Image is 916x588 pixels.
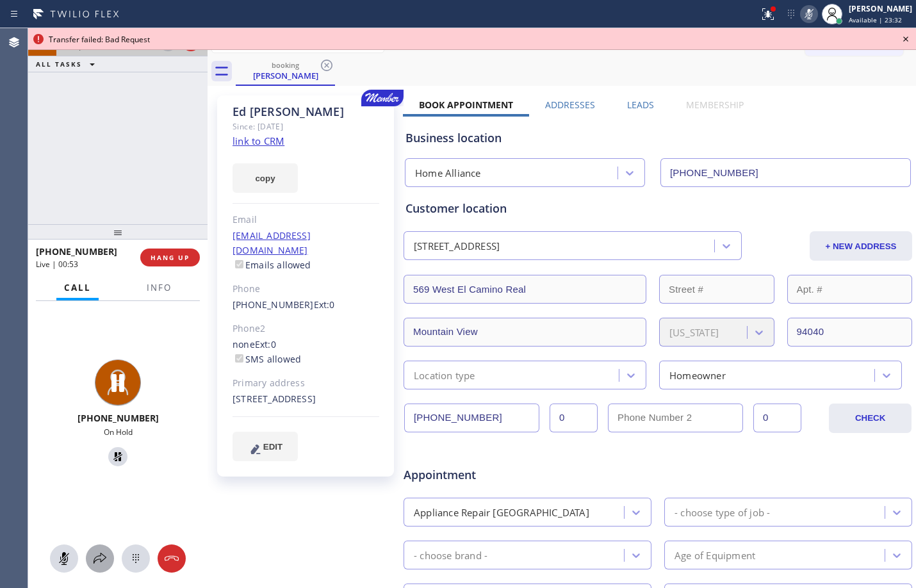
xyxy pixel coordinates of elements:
[50,544,78,573] button: Mute
[158,544,186,573] button: Hang up
[414,239,500,254] div: [STREET_ADDRESS]
[660,158,911,187] input: Phone Number
[49,34,150,45] span: Transfer failed: Bad Request
[669,368,726,382] div: Homeowner
[36,259,78,270] span: Live | 00:53
[233,298,314,311] a: [PHONE_NUMBER]
[675,505,770,519] div: - choose type of job -
[122,544,150,573] button: Open dialpad
[78,412,159,424] span: [PHONE_NUMBER]
[404,318,646,347] input: City
[415,166,481,181] div: Home Alliance
[36,245,117,257] span: [PHONE_NUMBER]
[675,548,755,562] div: Age of Equipment
[405,200,910,217] div: Customer location
[237,57,334,85] div: Ed Sanchez
[237,70,334,81] div: [PERSON_NAME]
[233,259,311,271] label: Emails allowed
[255,338,276,350] span: Ext: 0
[627,99,654,111] label: Leads
[414,548,487,562] div: - choose brand -
[753,404,801,432] input: Ext. 2
[108,447,127,466] button: Unhold Customer
[233,119,379,134] div: Since: [DATE]
[233,376,379,391] div: Primary address
[810,231,912,261] button: + NEW ADDRESS
[56,275,99,300] button: Call
[235,260,243,268] input: Emails allowed
[849,15,902,24] span: Available | 23:32
[659,275,774,304] input: Street #
[235,354,243,363] input: SMS allowed
[608,404,743,432] input: Phone Number 2
[86,544,114,573] button: Open directory
[237,60,334,70] div: booking
[233,432,298,461] button: EDIT
[233,338,379,367] div: none
[263,442,282,452] span: EDIT
[233,135,284,147] a: link to CRM
[405,129,910,147] div: Business location
[233,282,379,297] div: Phone
[104,427,133,437] span: On Hold
[151,253,190,262] span: HANG UP
[800,5,818,23] button: Mute
[550,404,598,432] input: Ext.
[404,466,571,484] span: Appointment
[233,229,311,256] a: [EMAIL_ADDRESS][DOMAIN_NAME]
[140,249,200,266] button: HANG UP
[686,99,744,111] label: Membership
[233,353,301,365] label: SMS allowed
[36,60,82,69] span: ALL TASKS
[233,104,379,119] div: Ed [PERSON_NAME]
[414,368,475,382] div: Location type
[233,392,379,407] div: [STREET_ADDRESS]
[829,404,912,433] button: CHECK
[545,99,595,111] label: Addresses
[28,56,108,72] button: ALL TASKS
[414,505,589,519] div: Appliance Repair [GEOGRAPHIC_DATA]
[233,213,379,227] div: Email
[139,275,179,300] button: Info
[147,282,172,293] span: Info
[404,275,646,304] input: Address
[419,99,513,111] label: Book Appointment
[849,3,912,14] div: [PERSON_NAME]
[314,298,335,311] span: Ext: 0
[233,163,298,193] button: copy
[64,282,91,293] span: Call
[233,322,379,336] div: Phone2
[404,404,539,432] input: Phone Number
[787,318,913,347] input: ZIP
[787,275,913,304] input: Apt. #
